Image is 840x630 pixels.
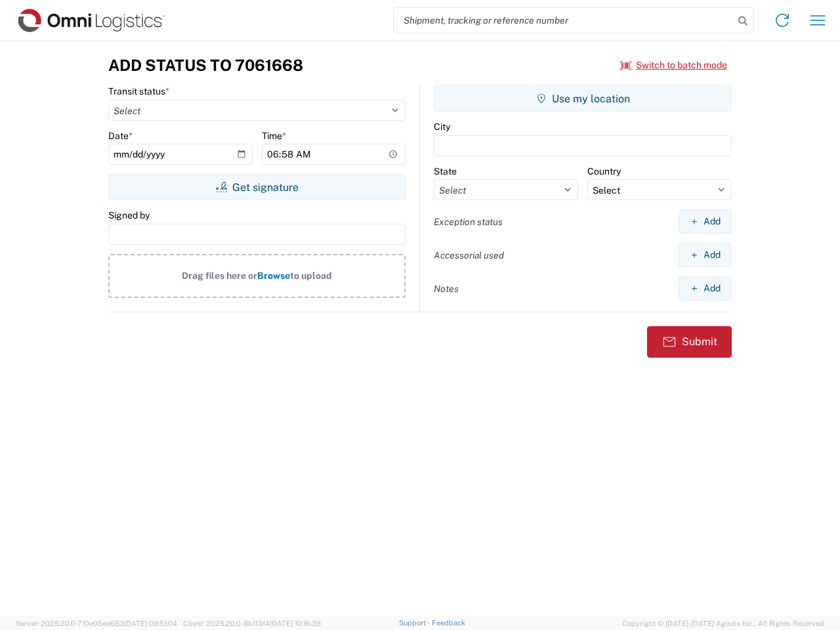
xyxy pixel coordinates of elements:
[257,270,290,281] span: Browse
[108,56,303,75] h3: Add Status to 7061668
[434,165,457,177] label: State
[108,174,406,200] button: Get signature
[182,270,257,281] span: Drag files here or
[124,619,177,627] span: [DATE] 09:51:04
[108,85,169,97] label: Transit status
[620,54,727,76] button: Switch to batch mode
[270,619,321,627] span: [DATE] 10:16:38
[108,130,133,142] label: Date
[434,283,459,295] label: Notes
[262,130,286,142] label: Time
[16,619,177,627] span: Server: 2025.20.0-710e05ee653
[679,276,732,301] button: Add
[183,619,321,627] span: Client: 2025.20.0-8b113f4
[434,216,503,228] label: Exception status
[587,165,621,177] label: Country
[394,8,734,33] input: Shipment, tracking or reference number
[679,209,732,234] button: Add
[434,121,450,133] label: City
[679,243,732,267] button: Add
[290,270,332,281] span: to upload
[434,249,504,261] label: Accessorial used
[647,326,732,358] button: Submit
[622,618,824,629] span: Copyright © [DATE]-[DATE] Agistix Inc., All Rights Reserved
[432,619,465,627] a: Feedback
[108,209,150,221] label: Signed by
[434,85,732,112] button: Use my location
[399,619,432,627] a: Support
